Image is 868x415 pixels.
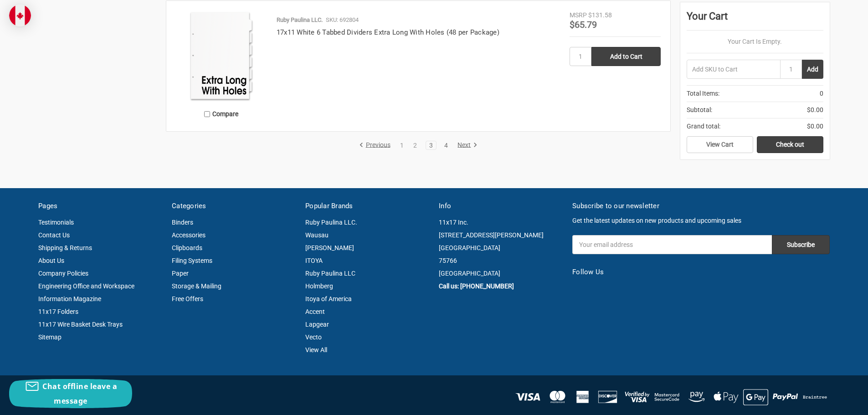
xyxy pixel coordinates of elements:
[38,231,70,239] a: Contact Us
[305,201,429,211] h5: Popular Brands
[802,60,823,79] button: Add
[757,136,823,154] a: Check out
[572,235,772,254] input: Your email address
[687,136,753,154] a: View Cart
[441,142,451,149] a: 4
[305,321,329,328] a: Lapgear
[410,142,420,149] a: 2
[38,282,134,302] a: Engineering Office and Workspace Information Magazine
[570,10,587,20] div: MSRP
[820,89,823,98] span: 0
[807,122,823,131] span: $0.00
[204,111,210,117] input: Compare
[38,219,74,226] a: Testimonials
[305,219,357,226] a: Ruby Paulina LLC.
[172,244,202,251] a: Clipboards
[38,333,62,341] a: Sitemap
[172,201,296,211] h5: Categories
[359,141,394,149] a: Previous
[172,219,193,226] a: Binders
[439,201,563,211] h5: Info
[426,142,436,149] a: 3
[305,257,323,264] a: ITOYA
[38,394,429,403] p: © 2025 11x17
[572,216,830,225] p: Get the latest updates on new products and upcoming sales
[38,257,64,264] a: About Us
[277,28,499,36] a: 17x11 White 6 Tabbed Dividers Extra Long With Holes (48 per Package)
[687,37,823,46] p: Your Cart Is Empty.
[176,107,267,122] label: Compare
[591,47,661,66] input: Add to Cart
[772,235,830,254] input: Subscribe
[172,231,205,239] a: Accessories
[277,15,323,25] p: Ruby Paulina LLC.
[176,10,267,102] img: 17x11 White 6 Tabbed Dividers Extra Long With Holes (48 per Package)
[172,295,203,302] a: Free Offers
[305,333,322,341] a: Vecto
[9,5,31,26] img: duty and tax information for Canada
[38,270,88,277] a: Company Policies
[305,308,325,315] a: Accent
[305,295,352,302] a: Itoya of America
[326,15,359,25] p: SKU: 692804
[397,142,407,149] a: 1
[9,379,132,408] button: Chat offline leave a message
[572,267,830,277] h5: Follow Us
[172,270,189,277] a: Paper
[42,381,117,406] span: Chat offline leave a message
[172,282,221,290] a: Storage & Mailing
[807,105,823,115] span: $0.00
[687,105,712,115] span: Subtotal:
[439,282,514,290] a: Call us: [PHONE_NUMBER]
[687,60,780,79] input: Add SKU to Cart
[687,9,823,31] div: Your Cart
[570,19,597,30] span: $65.79
[793,390,868,415] iframe: Google Customer Reviews
[687,89,719,98] span: Total Items:
[38,321,123,328] a: 11x17 Wire Basket Desk Trays
[454,141,478,149] a: Next
[305,346,327,354] a: View All
[305,270,355,277] a: Ruby Paulina LLC
[38,244,92,251] a: Shipping & Returns
[38,308,78,315] a: 11x17 Folders
[38,201,162,211] h5: Pages
[172,257,212,264] a: Filing Systems
[572,201,830,211] h5: Subscribe to our newsletter
[588,11,612,19] span: $131.58
[305,244,354,251] a: [PERSON_NAME]
[687,122,720,131] span: Grand total:
[439,216,563,280] address: 11x17 Inc. [STREET_ADDRESS][PERSON_NAME] [GEOGRAPHIC_DATA] 75766 [GEOGRAPHIC_DATA]
[305,231,329,239] a: Wausau
[305,282,333,290] a: Holmberg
